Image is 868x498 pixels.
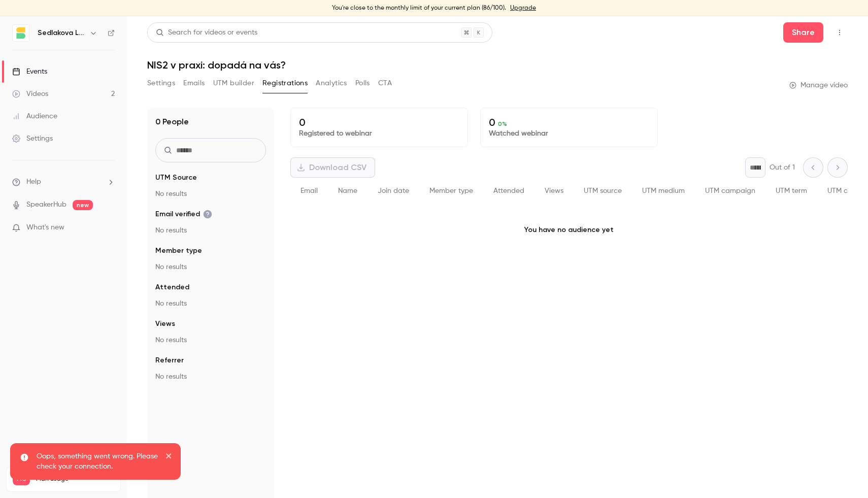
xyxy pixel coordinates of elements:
[155,319,175,329] span: Views
[378,75,392,91] button: CTA
[301,187,318,194] span: Email
[770,162,795,173] p: Out of 1
[12,89,48,99] div: Videos
[489,128,649,139] p: Watched webinar
[545,187,563,194] span: Views
[498,120,507,127] span: 0 %
[13,25,29,41] img: Sedlakova Legal
[642,187,685,194] span: UTM medium
[26,222,64,233] span: What's new
[165,451,173,463] button: close
[155,262,266,272] p: No results
[493,187,524,194] span: Attended
[155,173,197,183] span: UTM Source
[155,189,266,199] p: No results
[429,187,473,194] span: Member type
[584,187,622,194] span: UTM source
[489,116,649,128] p: 0
[12,177,115,187] li: help-dropdown-opener
[299,128,459,139] p: Registered to webinar
[155,372,266,382] p: No results
[213,75,254,91] button: UTM builder
[26,200,66,210] a: SpeakerHub
[290,205,848,255] p: You have no audience yet
[155,335,266,345] p: No results
[155,209,212,219] span: Email verified
[155,173,266,382] section: facet-groups
[156,27,257,38] div: Search for videos or events
[338,187,357,194] span: Name
[705,187,755,194] span: UTM campaign
[378,187,409,194] span: Join date
[155,246,202,256] span: Member type
[103,223,115,233] iframe: Noticeable Trigger
[12,134,53,144] div: Settings
[73,200,93,210] span: new
[26,177,41,187] span: Help
[155,298,266,309] p: No results
[510,4,536,12] a: Upgrade
[12,67,47,77] div: Events
[789,80,848,90] a: Manage video
[147,75,175,91] button: Settings
[316,75,347,91] button: Analytics
[155,282,189,292] span: Attended
[155,225,266,236] p: No results
[776,187,807,194] span: UTM term
[38,28,85,38] h6: Sedlakova Legal
[155,355,184,366] span: Referrer
[183,75,205,91] button: Emails
[37,451,158,472] p: Oops, something went wrong. Please check your connection.
[262,75,308,91] button: Registrations
[299,116,459,128] p: 0
[147,59,848,71] h1: NIS2 v praxi: dopadá na vás?
[783,22,823,43] button: Share
[12,111,57,121] div: Audience
[155,116,189,128] h1: 0 People
[355,75,370,91] button: Polls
